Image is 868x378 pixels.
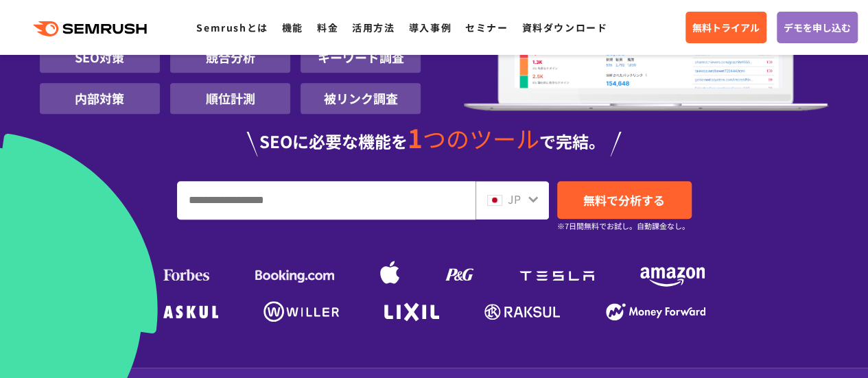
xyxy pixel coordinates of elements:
span: 無料で分析する [583,191,665,209]
a: デモを申し込む [777,12,858,43]
li: 被リンク調査 [301,83,421,114]
span: つのツール [423,121,539,155]
div: SEOに必要な機能を [40,125,829,156]
li: 内部対策 [40,83,160,114]
li: 競合分析 [170,42,290,73]
a: 無料トライアル [685,12,766,43]
span: デモを申し込む [784,20,851,35]
small: ※7日間無料でお試し。自動課金なし。 [557,220,690,233]
input: URL、キーワードを入力してください [178,182,475,219]
span: で完結。 [539,129,605,153]
a: 無料で分析する [557,181,692,219]
a: 料金 [317,21,338,34]
li: 順位計測 [170,83,290,114]
a: 資料ダウンロード [521,21,607,34]
a: 導入事例 [409,21,451,34]
span: JP [508,191,521,207]
a: セミナー [465,21,508,34]
span: 1 [408,119,423,156]
a: 活用方法 [352,21,395,34]
li: SEO対策 [40,42,160,73]
a: Semrushとは [196,21,268,34]
span: 無料トライアル [692,20,760,35]
a: 機能 [282,21,303,34]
